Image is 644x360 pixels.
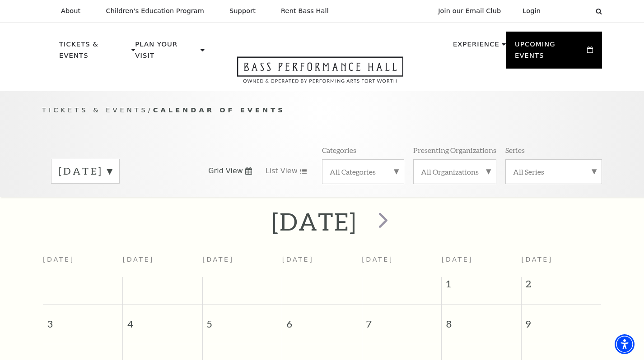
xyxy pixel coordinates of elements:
[555,7,587,15] select: Select:
[513,167,594,176] label: All Series
[615,334,635,354] div: Accessibility Menu
[59,164,112,178] label: [DATE]
[123,305,202,336] span: 4
[153,106,285,114] span: Calendar of Events
[282,305,362,336] span: 6
[282,250,362,277] th: [DATE]
[208,166,243,176] span: Grid View
[442,277,521,295] span: 1
[362,305,442,336] span: 7
[61,7,80,15] p: About
[442,305,521,336] span: 8
[135,39,198,66] p: Plan Your Visit
[522,277,601,295] span: 2
[281,7,329,15] p: Rent Bass Hall
[522,305,601,336] span: 9
[505,145,525,155] p: Series
[59,39,129,66] p: Tickets & Events
[515,39,585,66] p: Upcoming Events
[205,56,436,91] a: Open this option
[272,207,357,236] h2: [DATE]
[43,305,122,336] span: 3
[202,250,282,277] th: [DATE]
[229,7,256,15] p: Support
[330,167,397,176] label: All Categories
[362,250,442,277] th: [DATE]
[123,250,203,277] th: [DATE]
[421,167,489,176] label: All Organizations
[106,7,204,15] p: Children's Education Program
[203,305,282,336] span: 5
[266,166,298,176] span: List View
[521,256,553,263] span: [DATE]
[322,145,356,155] p: Categories
[413,145,496,155] p: Presenting Organizations
[453,39,499,55] p: Experience
[42,106,148,114] span: Tickets & Events
[43,250,123,277] th: [DATE]
[442,256,473,263] span: [DATE]
[42,105,602,116] p: /
[366,206,399,238] button: next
